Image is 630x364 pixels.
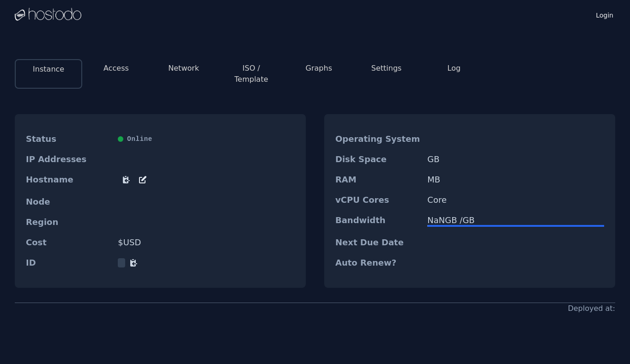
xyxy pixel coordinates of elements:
dt: ID [26,258,110,267]
dt: Cost [26,238,110,247]
dt: Hostname [26,175,110,186]
div: Online [118,134,295,144]
div: NaN GB / GB [427,216,604,225]
div: Deployed at: [568,303,615,314]
dt: Node [26,197,110,206]
dt: vCPU Cores [335,195,420,205]
dt: Operating System [335,134,420,144]
dt: Region [26,218,110,227]
dt: IP Addresses [26,155,110,164]
dd: Core [427,195,604,205]
dd: MB [427,175,604,184]
img: Logo [15,8,81,22]
button: ISO / Template [225,63,278,85]
button: Settings [371,63,402,74]
dt: Auto Renew? [335,258,420,267]
button: Network [168,63,199,74]
button: Graphs [306,63,332,74]
dd: $ USD [118,238,295,247]
dt: Disk Space [335,155,420,164]
dt: RAM [335,175,420,184]
dd: GB [427,155,604,164]
a: Login [594,9,615,20]
dt: Bandwidth [335,216,420,227]
button: Instance [33,64,64,75]
dt: Next Due Date [335,238,420,247]
button: Log [448,63,461,74]
dt: Status [26,134,110,144]
button: Access [103,63,129,74]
